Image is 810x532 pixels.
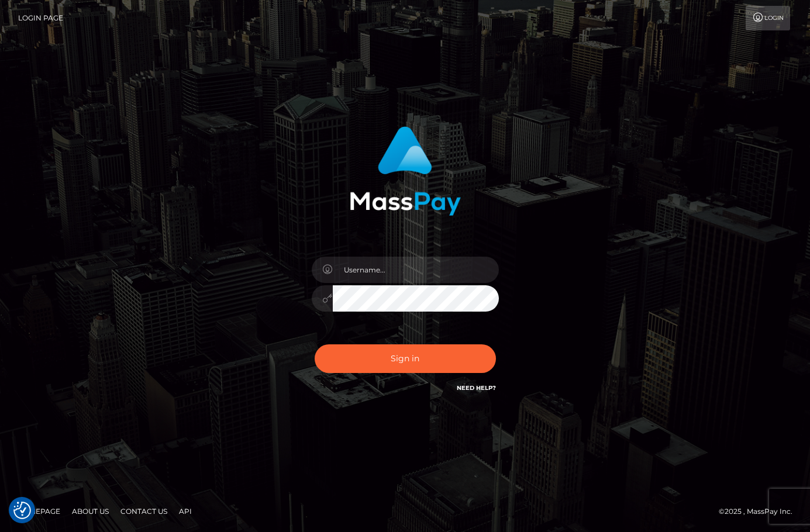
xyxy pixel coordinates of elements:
[315,344,496,373] button: Sign in
[333,257,499,283] input: Username...
[18,6,63,30] a: Login Page
[719,505,801,518] div: © 2025 , MassPay Inc.
[13,502,31,519] img: Revisit consent button
[116,502,172,520] a: Contact Us
[746,6,790,30] a: Login
[13,502,31,519] button: Consent Preferences
[350,126,461,216] img: MassPay Login
[457,384,496,392] a: Need Help?
[67,502,113,520] a: About Us
[174,502,197,520] a: API
[13,502,65,520] a: Homepage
